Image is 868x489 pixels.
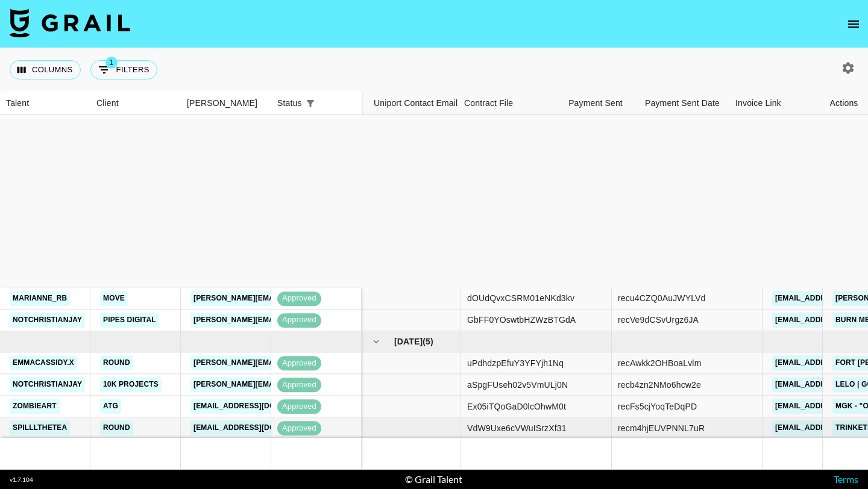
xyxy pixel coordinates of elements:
[302,95,319,112] button: Show filters
[10,291,70,306] a: marianne_rb
[394,335,423,347] span: [DATE]
[549,92,639,115] div: Payment Sent
[368,92,458,115] div: Uniport Contact Email
[820,92,868,115] div: Actions
[467,400,566,413] div: Ex05iTQoGaD0lcOhwM0t
[10,476,33,484] div: v 1.7.104
[467,422,567,434] div: VdW9Uxe6cVWuISrzXf31
[618,314,699,326] div: recVe9dCSvUrgz6JA
[374,92,458,115] div: Uniport Contact Email
[277,293,321,305] span: approved
[368,333,385,350] button: hide children
[100,291,128,306] a: MOVE
[190,356,387,371] a: [PERSON_NAME][EMAIL_ADDRESS][DOMAIN_NAME]
[271,92,362,115] div: Status
[277,358,321,369] span: approved
[187,92,257,115] div: [PERSON_NAME]
[729,92,820,115] div: Invoice Link
[10,60,81,79] button: Select columns
[467,379,568,391] div: aSpgFUseh02v5VmULj0N
[467,293,574,305] div: dOUdQvxCSRM01eNKd3kv
[10,378,85,393] a: notchristianjay
[277,315,321,326] span: approved
[639,92,729,115] div: Payment Sent Date
[190,313,387,328] a: [PERSON_NAME][EMAIL_ADDRESS][DOMAIN_NAME]
[190,291,387,306] a: [PERSON_NAME][EMAIL_ADDRESS][DOMAIN_NAME]
[190,421,325,436] a: [EMAIL_ADDRESS][DOMAIN_NAME]
[423,335,433,347] span: ( 5 )
[618,293,705,305] div: recu4CZQ0AuJWYLVd
[830,92,858,115] div: Actions
[6,92,29,115] div: Talent
[10,8,130,37] img: Grail Talent
[10,421,70,436] a: spilllthetea
[568,92,623,115] div: Payment Sent
[458,92,549,115] div: Contract File
[834,473,858,485] a: Terms
[100,421,133,436] a: Round
[618,357,701,369] div: recAwkk2OHBoaLvlm
[100,313,159,328] a: Pipes Digital
[464,92,513,115] div: Contract File
[181,92,271,115] div: Booker
[96,92,119,115] div: Client
[302,95,319,112] div: 1 active filter
[10,313,85,328] a: notchristianjay
[277,401,321,413] span: approved
[319,95,336,112] button: Sort
[100,378,162,393] a: 10k Projects
[100,356,133,371] a: Round
[100,399,121,414] a: ATG
[618,400,697,413] div: recFs5cjYoqTeDqPD
[90,60,157,79] button: Show filters
[841,12,866,36] button: open drawer
[105,57,118,69] span: 1
[277,92,302,115] div: Status
[10,399,60,414] a: zombieart
[405,473,462,485] div: © Grail Talent
[277,379,321,391] span: approved
[467,314,576,326] div: GbFF0YOswtbHZWzBTGdA
[618,379,701,391] div: recb4zn2NMo6hcw2e
[90,92,181,115] div: Client
[190,378,449,393] a: [PERSON_NAME][EMAIL_ADDRESS][PERSON_NAME][DOMAIN_NAME]
[618,422,705,434] div: recm4hjEUVPNNL7uR
[190,399,325,414] a: [EMAIL_ADDRESS][DOMAIN_NAME]
[645,92,720,115] div: Payment Sent Date
[277,423,321,434] span: approved
[735,92,781,115] div: Invoice Link
[10,356,77,371] a: emmacassidy.x
[467,357,564,369] div: uPdhdzpEfuY3YFYjh1Nq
